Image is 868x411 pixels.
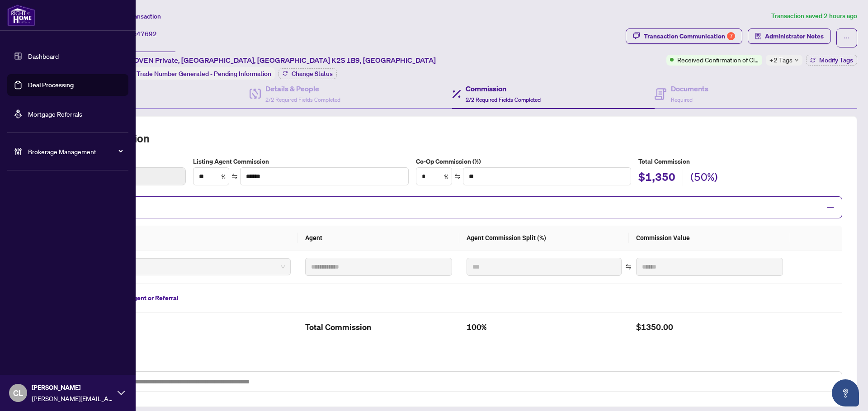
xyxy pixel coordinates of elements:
span: solution [755,33,761,39]
a: Mortgage Referrals [28,110,82,118]
label: Commission Notes [62,360,842,370]
span: down [794,58,799,62]
span: View Transaction [113,12,161,20]
a: Deal Processing [28,81,74,89]
span: +2 Tags [769,55,793,65]
a: Dashboard [28,52,59,60]
h2: Total Commission [305,320,452,335]
span: CL [13,387,23,399]
button: Open asap [832,379,859,406]
span: 520 WOVEN Private, [GEOGRAPHIC_DATA], [GEOGRAPHIC_DATA] K2S 1B9, [GEOGRAPHIC_DATA] [112,55,436,66]
span: 2/2 Required Fields Completed [265,96,340,103]
h2: $1,350 [638,170,675,187]
span: Trade Number Generated - Pending Information [137,70,271,78]
span: Change Status [292,71,333,77]
span: minus [826,203,835,212]
div: Split Commission [62,196,842,218]
th: Commission Value [629,226,790,250]
h4: Details & People [265,83,340,94]
button: Administrator Notes [748,28,831,44]
article: Transaction saved 2 hours ago [771,11,857,21]
span: Primary [75,260,285,274]
span: Brokerage Management [28,146,122,156]
div: Transaction Communication [644,29,735,43]
h4: Documents [671,83,708,94]
h2: 100% [467,320,622,335]
span: Administrator Notes [765,29,824,43]
h2: Total Commission [62,131,842,146]
button: Transaction Communication7 [626,28,742,44]
button: Change Status [278,68,337,79]
span: ellipsis [844,35,850,41]
span: 2/2 Required Fields Completed [466,96,541,103]
span: swap [231,173,238,180]
h4: Commission [466,83,541,94]
label: Co-Op Commission (%) [416,156,632,166]
h2: $1350.00 [636,320,783,335]
span: Required [671,96,693,103]
label: Listing Agent Commission [193,156,409,166]
th: Agent Commission Split (%) [459,226,629,250]
span: 47692 [137,30,157,38]
h5: Total Commission [638,156,842,166]
span: Modify Tags [819,57,853,63]
span: swap [454,173,461,180]
div: Status: [112,67,275,80]
button: Modify Tags [806,55,857,66]
span: Received Confirmation of Closing [677,55,759,65]
span: swap [625,264,632,270]
th: Type [62,226,298,250]
img: logo [7,5,35,26]
th: Agent [298,226,459,250]
h2: (50%) [690,170,718,187]
div: 7 [727,32,735,40]
span: [PERSON_NAME] [32,383,113,392]
span: [PERSON_NAME][EMAIL_ADDRESS][DOMAIN_NAME] [32,393,113,403]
